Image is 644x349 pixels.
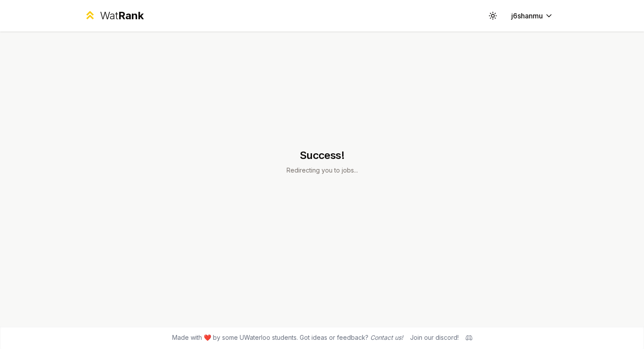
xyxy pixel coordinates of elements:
[287,166,358,175] p: Redirecting you to jobs...
[410,333,459,342] div: Join our discord!
[504,8,560,24] button: j6shanmu
[84,9,144,23] a: WatRank
[287,148,358,162] h1: Success!
[118,9,144,22] span: Rank
[100,9,144,23] div: Wat
[370,334,403,341] a: Contact us!
[511,11,543,21] span: j6shanmu
[172,333,403,342] span: Made with ❤️ by some UWaterloo students. Got ideas or feedback?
